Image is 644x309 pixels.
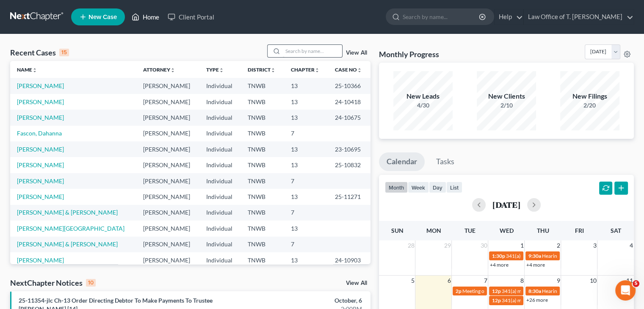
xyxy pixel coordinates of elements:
td: TNWB [241,252,284,268]
button: list [446,182,462,193]
a: [PERSON_NAME] [17,82,64,89]
td: 24-10903 [328,252,370,268]
a: [PERSON_NAME] [17,257,64,264]
span: 341(a) meeting for [PERSON_NAME] [501,297,583,303]
td: Individual [199,173,241,189]
td: 13 [284,110,328,125]
td: Individual [199,237,241,252]
span: 2 [556,240,561,251]
td: [PERSON_NAME] [136,237,199,252]
a: +26 more [526,297,547,303]
td: 13 [284,94,328,110]
span: 8:30a [528,288,541,294]
a: Tasks [428,152,462,171]
td: TNWB [241,189,284,204]
td: [PERSON_NAME] [136,189,199,204]
td: TNWB [241,78,284,94]
td: 24-10675 [328,110,370,125]
td: 7 [284,173,328,189]
span: Wed [499,227,513,234]
span: 12p [492,288,500,294]
span: 341(a) meeting for [PERSON_NAME] [506,253,587,259]
span: Mon [426,227,441,234]
td: 13 [284,157,328,173]
i: unfold_more [357,68,362,73]
div: October, 6 [253,296,362,305]
a: [PERSON_NAME] [17,146,64,153]
span: 28 [406,240,415,251]
span: Sun [391,227,403,234]
td: 25-10832 [328,157,370,173]
td: [PERSON_NAME] [136,78,199,94]
a: [PERSON_NAME] & [PERSON_NAME] [17,240,118,248]
button: week [408,182,429,193]
a: [PERSON_NAME][GEOGRAPHIC_DATA] [17,225,124,232]
div: 4/30 [393,101,453,110]
td: 25-10366 [328,78,370,94]
i: unfold_more [170,68,175,73]
span: 1:30p [492,253,505,259]
td: 13 [284,221,328,236]
td: TNWB [241,94,284,110]
td: TNWB [241,126,284,141]
span: 29 [443,240,451,251]
td: TNWB [241,141,284,157]
td: [PERSON_NAME] [136,94,199,110]
td: Individual [199,110,241,125]
a: Attorneyunfold_more [143,66,175,73]
td: TNWB [241,205,284,221]
td: 23-10695 [328,141,370,157]
td: TNWB [241,110,284,125]
td: [PERSON_NAME] [136,157,199,173]
span: 6 [446,276,451,286]
div: 15 [59,49,69,56]
iframe: Intercom live chat [615,280,636,301]
td: 13 [284,252,328,268]
a: Typeunfold_more [206,66,224,73]
div: 2/20 [560,101,619,110]
span: 9 [556,276,561,286]
span: 8 [519,276,524,286]
span: Tue [464,227,475,234]
td: 13 [284,189,328,204]
a: View All [346,50,367,56]
td: 25-11271 [328,189,370,204]
a: [PERSON_NAME] [17,114,64,121]
span: Meeting of Creditors for [PERSON_NAME] [462,288,556,294]
td: [PERSON_NAME] [136,221,199,236]
td: TNWB [241,173,284,189]
span: 10 [589,276,597,286]
span: Thu [536,227,549,234]
td: Individual [199,189,241,204]
td: TNWB [241,221,284,236]
span: 2p [455,288,461,294]
i: unfold_more [271,68,276,73]
a: [PERSON_NAME] [17,98,64,105]
span: 4 [629,240,634,251]
span: New Case [88,14,117,20]
div: 2/10 [477,101,536,110]
td: [PERSON_NAME] [136,110,199,125]
td: Individual [199,157,241,173]
span: 7 [483,276,488,286]
td: [PERSON_NAME] [136,126,199,141]
td: 24-10418 [328,94,370,110]
input: Search by name... [283,45,342,57]
a: +4 more [526,262,544,268]
td: TNWB [241,157,284,173]
i: unfold_more [219,68,224,73]
i: unfold_more [32,68,37,73]
div: New Clients [477,91,536,101]
div: New Leads [393,91,453,101]
a: Chapterunfold_more [291,66,320,73]
td: Individual [199,252,241,268]
td: Individual [199,126,241,141]
td: Individual [199,141,241,157]
span: Hearing for [PERSON_NAME] [542,288,608,294]
span: 341(a) meeting for [PERSON_NAME] [501,288,583,294]
a: View All [346,280,367,286]
a: Case Nounfold_more [335,66,362,73]
h3: Monthly Progress [379,49,439,59]
td: 7 [284,237,328,252]
span: 5 [410,276,415,286]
